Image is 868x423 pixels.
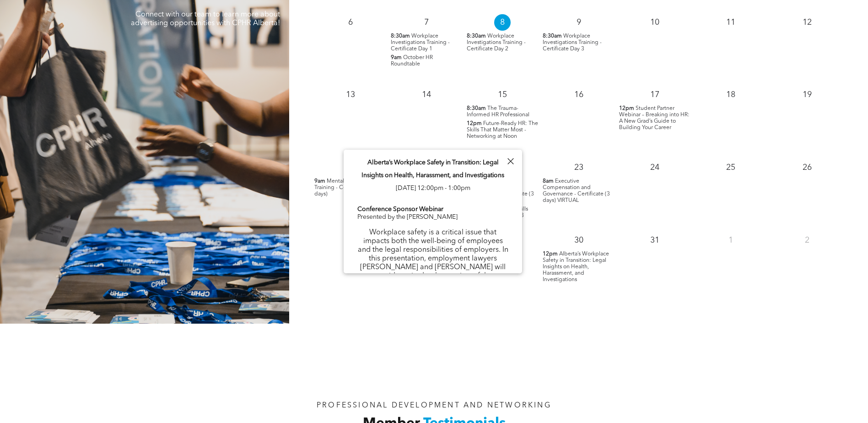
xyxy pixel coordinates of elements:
[131,11,280,27] span: Connect with our team to learn more about advertising opportunities with CPHR Alberta!
[799,87,815,103] p: 19
[571,14,587,31] p: 9
[391,54,402,61] span: 9am
[571,232,587,249] p: 30
[799,232,815,249] p: 2
[543,33,562,39] span: 8:30am
[467,33,526,52] span: Workplace Investigations Training - Certificate Day 2
[543,251,609,282] span: Alberta’s Workplace Safety in Transition: Legal Insights on Health, Harassment, and Investigations
[619,105,634,112] span: 12pm
[357,206,443,212] b: Conference Sponsor Webinar
[799,159,815,176] p: 26
[391,33,410,39] span: 8:30am
[342,232,359,249] p: 27
[722,87,739,103] p: 18
[342,14,359,31] p: 6
[418,14,435,31] p: 7
[619,106,690,130] span: Student Partner Webinar – Breaking into HR: A New Grad’s Guide to Building Your Career
[467,120,482,127] span: 12pm
[494,87,511,103] p: 15
[342,159,359,176] p: 20
[467,105,486,112] span: 8:30am
[647,14,663,31] p: 10
[722,14,739,31] p: 11
[314,179,376,197] span: Mental Health Skills Training - Certificate (3 days)
[467,33,486,39] span: 8:30am
[543,251,558,257] span: 12pm
[543,178,554,184] span: 8am
[494,14,511,31] p: 8
[391,55,433,67] span: October HR Roundtable
[647,232,663,249] p: 31
[543,179,610,203] span: Executive Compensation and Governance - Certificate (3 days) VIRTUAL
[571,159,587,176] p: 23
[647,87,663,103] p: 17
[467,121,538,139] span: Future-Ready HR: The Skills That Matter Most - Networking at Noon
[799,14,815,31] p: 12
[396,185,470,191] span: [DATE] 12:00pm - 1:00pm
[418,87,435,103] p: 14
[342,87,359,103] p: 13
[317,402,551,409] span: PROFESSIONAL DEVELOPMENT AND NETWORKING
[314,178,325,184] span: 9am
[543,33,602,52] span: Workplace Investigations Training - Certificate Day 3
[722,159,739,176] p: 25
[722,232,739,249] p: 1
[647,159,663,176] p: 24
[361,159,504,179] span: Alberta’s Workplace Safety in Transition: Legal Insights on Health, Harassment, and Investigations
[391,33,450,52] span: Workplace Investigations Training - Certificate Day 1
[571,87,587,103] p: 16
[357,228,508,333] p: Workplace safety is a critical issue that impacts both the well-being of employees and the legal ...
[467,106,529,118] span: The Trauma-Informed HR Professional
